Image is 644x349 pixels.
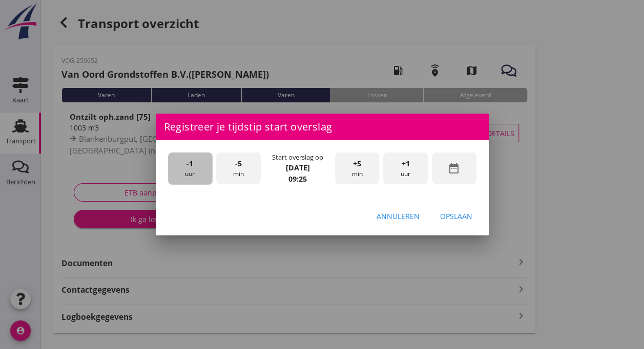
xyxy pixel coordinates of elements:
button: Opslaan [432,207,481,225]
div: Registreer je tijdstip start overslag [156,114,489,140]
div: min [335,152,380,185]
div: uur [168,152,213,185]
i: date_range [448,162,460,174]
span: +1 [402,158,410,169]
div: Start overslag op [272,152,323,162]
span: -1 [186,158,193,169]
span: -5 [235,158,242,169]
div: uur [383,152,428,185]
div: Opslaan [440,211,472,222]
div: Annuleren [377,211,420,222]
button: Annuleren [368,207,428,225]
strong: [DATE] [286,163,310,172]
span: +5 [353,158,361,169]
div: min [216,152,261,185]
strong: 09:25 [288,174,307,184]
